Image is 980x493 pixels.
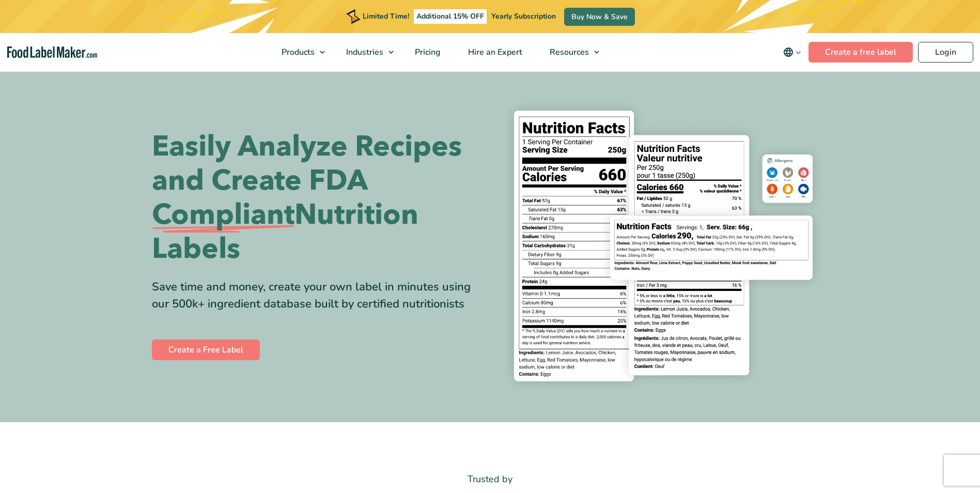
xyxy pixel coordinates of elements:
[152,472,829,487] p: Trusted by
[152,198,294,232] span: Compliant
[152,130,483,266] h1: Easily Analyze Recipes and Create FDA Nutrition Labels
[491,11,556,21] span: Yearly Subscription
[333,33,399,71] a: Industries
[401,33,452,71] a: Pricing
[278,47,316,58] span: Products
[414,9,487,24] span: Additional 15% OFF
[918,42,973,63] a: Login
[343,47,384,58] span: Industries
[465,47,523,58] span: Hire an Expert
[536,33,604,71] a: Resources
[268,33,330,71] a: Products
[564,8,635,26] a: Buy Now & Save
[152,279,483,313] div: Save time and money, create your own label in minutes using our 500k+ ingredient database built b...
[363,11,409,21] span: Limited Time!
[547,47,590,58] span: Resources
[412,47,442,58] span: Pricing
[152,340,260,360] a: Create a Free Label
[808,42,913,63] a: Create a free label
[455,33,534,71] a: Hire an Expert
